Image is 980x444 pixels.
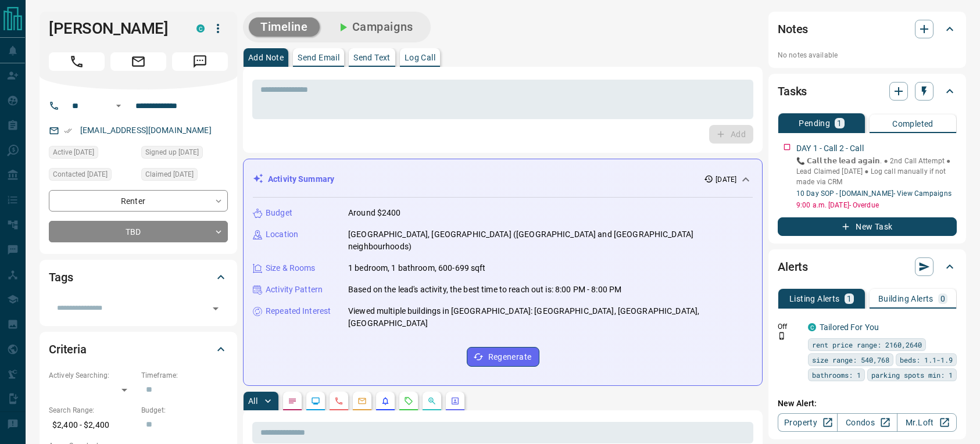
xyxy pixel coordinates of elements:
[778,321,801,332] p: Off
[778,257,808,276] h2: Alerts
[266,284,323,296] p: Activity Pattern
[778,82,807,101] h2: Tasks
[141,370,228,381] p: Timeframe:
[49,19,179,38] h1: [PERSON_NAME]
[311,396,320,406] svg: Lead Browsing Activity
[357,396,367,406] svg: Emails
[53,169,108,180] span: Contacted [DATE]
[778,50,957,60] p: No notes available
[716,174,736,185] p: [DATE]
[141,168,228,184] div: Sun Oct 12 2025
[248,397,257,405] p: All
[141,146,228,162] div: Sun Oct 12 2025
[778,77,957,105] div: Tasks
[778,413,838,432] a: Property
[53,146,94,158] span: Active [DATE]
[268,173,334,185] p: Activity Summary
[450,396,460,406] svg: Agent Actions
[49,52,105,71] span: Call
[837,119,842,127] p: 1
[49,340,87,359] h2: Criteria
[49,263,228,291] div: Tags
[796,142,864,155] p: DAY 1 - Call 2 - Call
[778,15,957,43] div: Notes
[900,354,953,366] span: beds: 1.1-1.9
[266,305,331,317] p: Repeated Interest
[324,17,425,37] button: Campaigns
[799,119,830,127] p: Pending
[172,52,228,71] span: Message
[789,295,840,303] p: Listing Alerts
[249,17,320,37] button: Timeline
[820,323,879,332] a: Tailored For You
[812,354,889,366] span: size range: 540,768
[878,295,933,303] p: Building Alerts
[353,53,391,62] p: Send Text
[778,332,786,340] svg: Push Notification Only
[348,228,753,253] p: [GEOGRAPHIC_DATA], [GEOGRAPHIC_DATA] ([GEOGRAPHIC_DATA] and [GEOGRAPHIC_DATA] neighbourhoods)
[404,396,413,406] svg: Requests
[196,24,205,33] div: condos.ca
[141,405,228,416] p: Budget:
[49,268,73,287] h2: Tags
[778,398,957,410] p: New Alert:
[405,53,435,62] p: Log Call
[49,190,228,212] div: Renter
[145,146,199,158] span: Signed up [DATE]
[778,20,808,38] h2: Notes
[847,295,852,303] p: 1
[64,127,72,135] svg: Email Verified
[248,53,284,62] p: Add Note
[112,99,126,113] button: Open
[288,396,297,406] svg: Notes
[348,207,401,219] p: Around $2400
[796,200,957,210] p: 9:00 a.m. [DATE] - Overdue
[808,323,816,331] div: condos.ca
[348,305,753,330] p: Viewed multiple buildings in [GEOGRAPHIC_DATA]: [GEOGRAPHIC_DATA], [GEOGRAPHIC_DATA], [GEOGRAPHIC...
[266,207,292,219] p: Budget
[381,396,390,406] svg: Listing Alerts
[796,156,957,187] p: 📞 𝗖𝗮𝗹𝗹 𝘁𝗵𝗲 𝗹𝗲𝗮𝗱 𝗮𝗴𝗮𝗶𝗻. ● 2nd Call Attempt ● Lead Claimed [DATE] ‎● Log call manually if not made ...
[334,396,344,406] svg: Calls
[49,405,135,416] p: Search Range:
[49,146,135,162] div: Sun Oct 12 2025
[253,169,753,190] div: Activity Summary[DATE]
[208,300,224,317] button: Open
[49,168,135,184] div: Sun Oct 12 2025
[812,369,861,381] span: bathrooms: 1
[796,189,952,198] a: 10 Day SOP - [DOMAIN_NAME]- View Campaigns
[427,396,437,406] svg: Opportunities
[467,347,539,367] button: Regenerate
[266,228,298,241] p: Location
[897,413,957,432] a: Mr.Loft
[892,120,933,128] p: Completed
[110,52,166,71] span: Email
[348,262,486,274] p: 1 bedroom, 1 bathroom, 600-699 sqft
[49,221,228,242] div: TBD
[837,413,897,432] a: Condos
[778,253,957,281] div: Alerts
[49,370,135,381] p: Actively Searching:
[812,339,922,350] span: rent price range: 2160,2640
[266,262,316,274] p: Size & Rooms
[940,295,945,303] p: 0
[778,217,957,236] button: New Task
[348,284,621,296] p: Based on the lead's activity, the best time to reach out is: 8:00 PM - 8:00 PM
[298,53,339,62] p: Send Email
[80,126,212,135] a: [EMAIL_ADDRESS][DOMAIN_NAME]
[49,335,228,363] div: Criteria
[49,416,135,435] p: $2,400 - $2,400
[145,169,194,180] span: Claimed [DATE]
[871,369,953,381] span: parking spots min: 1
